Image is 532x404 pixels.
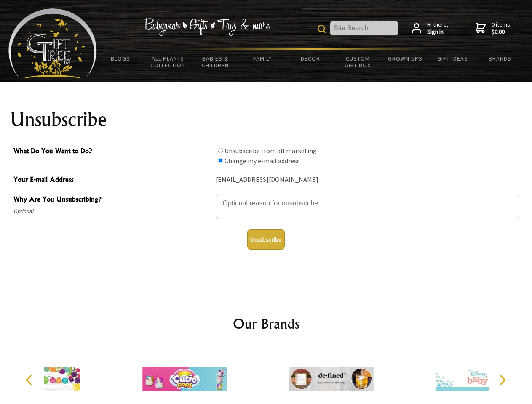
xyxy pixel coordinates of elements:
[225,146,317,155] label: Unsubscribe from all marketing
[239,50,287,67] a: Family
[13,206,211,216] span: Optional
[144,18,270,36] img: Babywear - Gifts - Toys & more
[10,109,522,130] h1: Unsubscribe
[318,25,326,33] img: product search
[286,50,334,67] a: Decor
[13,194,211,206] span: Why Are You Unsubscribing?
[21,371,40,389] button: Previous
[216,173,519,186] div: [EMAIL_ADDRESS][DOMAIN_NAME]
[493,371,511,389] button: Next
[476,21,510,36] a: 0 items$0.00
[427,28,449,36] strong: Sign in
[225,157,300,165] label: Change my e-mail address
[492,21,510,36] span: 0 items
[13,146,211,158] span: What Do You Want to Do?
[429,50,476,67] a: Gift Ideas
[427,21,449,36] span: Hi there,
[492,28,510,36] strong: $0.00
[476,50,524,67] a: Brands
[218,158,223,163] input: What Do You Want to Do?
[17,314,516,334] h2: Our Brands
[381,50,429,67] a: Grown Ups
[97,50,144,67] a: BLOGS
[192,50,239,74] a: Babies & Children
[144,50,192,74] a: All Plants Collection
[13,174,211,186] span: Your E-mail Address
[218,148,223,153] input: What Do You Want to Do?
[247,229,285,250] button: Unsubscribe
[412,21,449,36] a: Hi there,Sign in
[330,21,398,35] input: Site Search
[216,194,519,219] textarea: Why Are You Unsubscribing?
[334,50,382,74] a: Custom Gift Box
[8,8,97,78] img: Babyware - Gifts - Toys and more...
